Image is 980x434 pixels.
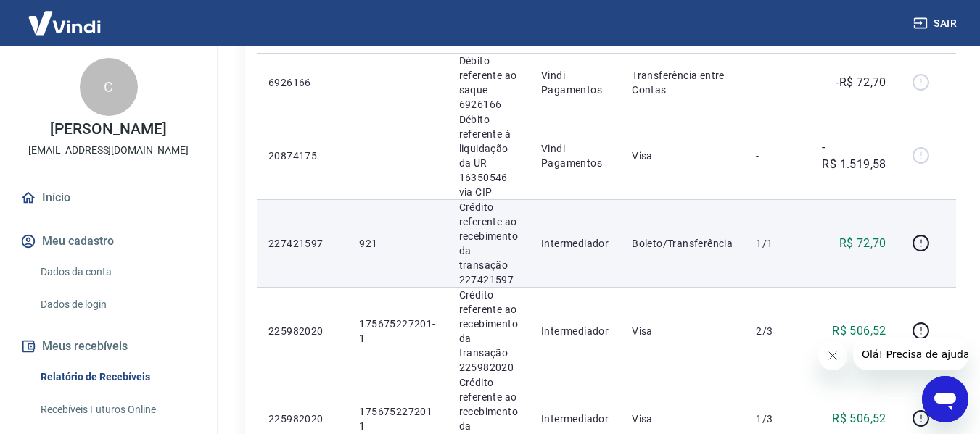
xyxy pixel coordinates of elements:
p: 1/3 [756,412,799,426]
p: 175675227201-1 [359,404,435,433]
p: - [756,75,799,90]
button: Sair [910,10,963,37]
p: Transferência entre Contas [632,68,733,97]
p: 227421597 [268,236,336,251]
a: Dados da conta [35,257,199,287]
p: R$ 506,52 [832,410,886,427]
p: Crédito referente ao recebimento da transação 225982020 [459,288,518,375]
a: Recebíveis Futuros Online [35,395,199,425]
p: -R$ 1.519,58 [822,138,886,173]
a: Início [17,182,199,214]
p: Intermediador [541,412,609,426]
p: 20874175 [268,149,336,163]
p: [EMAIL_ADDRESS][DOMAIN_NAME] [28,143,189,158]
p: Vindi Pagamentos [541,141,609,170]
div: C [80,58,138,116]
p: 921 [359,236,435,251]
span: Olá! Precisa de ajuda? [9,10,122,22]
p: Intermediador [541,324,609,338]
p: R$ 506,52 [832,322,886,340]
p: 1/1 [756,236,799,251]
p: Intermediador [541,236,609,251]
p: Visa [632,412,733,426]
p: 2/3 [756,324,799,338]
a: Relatório de Recebíveis [35,362,199,392]
p: Visa [632,324,733,338]
button: Meu cadastro [17,225,199,257]
p: -R$ 72,70 [836,74,886,91]
p: 175675227201-1 [359,317,435,346]
iframe: Botão para abrir a janela de mensagens [922,376,968,422]
img: Vindi [17,1,112,45]
p: Débito referente à liquidação da UR 16350546 via CIP [459,112,518,199]
p: 225982020 [268,412,336,426]
iframe: Mensagem da empresa [853,338,968,370]
p: Débito referente ao saque 6926166 [459,54,518,112]
a: Dados de login [35,290,199,320]
p: Crédito referente ao recebimento da transação 227421597 [459,200,518,287]
p: - [756,149,799,163]
iframe: Fechar mensagem [818,341,847,370]
button: Meus recebíveis [17,330,199,362]
p: Boleto/Transferência [632,236,733,251]
p: 225982020 [268,324,336,338]
p: [PERSON_NAME] [50,122,166,137]
p: R$ 72,70 [839,235,886,252]
p: Visa [632,149,733,163]
p: 6926166 [268,75,336,90]
p: Vindi Pagamentos [541,68,609,97]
